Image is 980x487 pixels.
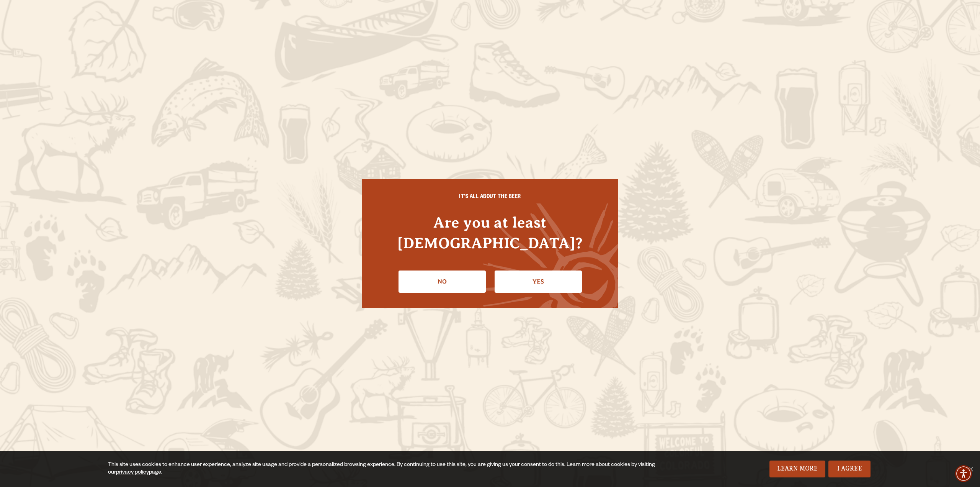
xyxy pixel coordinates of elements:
[377,212,603,253] h4: Are you at least [DEMOGRAPHIC_DATA]?
[955,465,972,482] div: Accessibility Menu
[377,194,603,201] h6: IT'S ALL ABOUT THE BEER
[399,271,486,293] a: No
[495,271,582,293] a: Confirm I'm 21 or older
[116,470,149,476] a: privacy policy
[108,461,673,477] div: This site uses cookies to enhance user experience, analyze site usage and provide a personalized ...
[769,461,826,477] a: Learn More
[828,461,871,477] a: I Agree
